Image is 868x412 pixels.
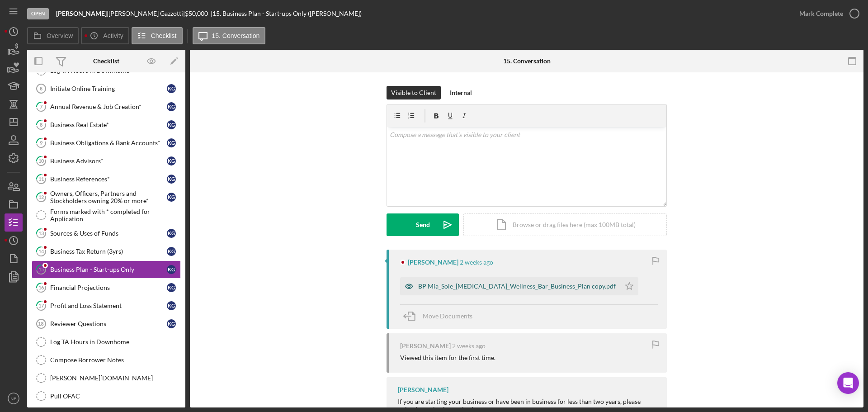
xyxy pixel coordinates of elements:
[50,139,167,147] div: Business Obligations & Bank Accounts*
[103,32,123,39] label: Activity
[40,122,42,128] tspan: 8
[32,206,181,224] a: Forms marked with * completed for Application
[167,102,176,111] div: K G
[32,351,181,369] a: Compose Borrower Notes
[167,156,176,166] div: K G
[47,32,73,39] label: Overview
[50,190,167,204] div: Owners, Officers, Partners and Stockholders owning 20% or more*
[27,27,79,44] button: Overview
[32,98,181,116] a: 7Annual Revenue & Job Creation*KG
[81,27,129,44] button: Activity
[50,374,180,382] div: [PERSON_NAME][DOMAIN_NAME]
[38,321,43,327] tspan: 18
[423,312,472,320] span: Move Documents
[418,283,616,290] div: BP Mia_Sole_[MEDICAL_DATA]_Wellness_Bar_Business_Plan copy.pdf
[790,5,863,23] button: Mark Complete
[50,157,167,165] div: Business Advisors*
[445,86,476,99] button: Internal
[32,260,181,279] a: 15Business Plan - Start-ups OnlyKG
[40,140,43,146] tspan: 9
[167,247,176,256] div: K G
[460,259,493,266] time: 2025-09-03 15:56
[50,230,167,237] div: Sources & Uses of Funds
[50,302,167,309] div: Profit and Loss Statement
[387,86,441,99] button: Visible to Client
[167,229,176,238] div: K G
[27,8,49,19] div: Open
[167,319,176,328] div: K G
[50,248,167,255] div: Business Tax Return (3yrs)
[32,80,181,98] a: 6Initiate Online TrainingKG
[40,104,43,109] tspan: 7
[56,10,108,17] div: |
[167,283,176,292] div: K G
[38,158,44,164] tspan: 10
[56,9,107,17] b: [PERSON_NAME]
[185,9,208,17] span: $50,000
[32,297,181,315] a: 17Profit and Loss StatementKG
[400,354,495,361] div: Viewed this item for the first time.
[837,372,859,394] div: Open Intercom Messenger
[40,86,42,91] tspan: 6
[167,84,176,93] div: K G
[50,284,167,291] div: Financial Projections
[108,10,185,17] div: [PERSON_NAME] Gazzotti |
[38,194,44,200] tspan: 12
[50,393,180,400] div: Pull OFAC
[50,320,167,327] div: Reviewer Questions
[32,152,181,170] a: 10Business Advisors*KG
[50,175,167,183] div: Business References*
[93,57,119,65] div: Checklist
[32,170,181,188] a: 11Business References*KG
[32,387,181,405] a: Pull OFAC
[50,338,180,346] div: Log TA Hours in Downhome
[167,120,176,129] div: K G
[50,121,167,128] div: Business Real Estate*
[211,10,362,17] div: | 15. Business Plan - Start-ups Only ([PERSON_NAME])
[416,213,430,236] div: Send
[151,32,177,39] label: Checklist
[38,230,44,236] tspan: 13
[387,213,459,236] button: Send
[391,86,436,99] div: Visible to Client
[32,333,181,351] a: Log TA Hours in Downhome
[799,5,843,23] div: Mark Complete
[50,103,167,110] div: Annual Revenue & Job Creation*
[398,386,448,393] div: [PERSON_NAME]
[400,305,481,327] button: Move Documents
[32,116,181,134] a: 8Business Real Estate*KG
[167,138,176,147] div: K G
[38,284,44,290] tspan: 16
[10,396,16,401] text: NB
[452,342,486,350] time: 2025-09-03 15:55
[503,57,551,65] div: 15. Conversation
[167,265,176,274] div: K G
[212,32,260,39] label: 15. Conversation
[32,134,181,152] a: 9Business Obligations & Bank Accounts*KG
[5,389,23,407] button: NB
[408,259,458,266] div: [PERSON_NAME]
[38,266,44,272] tspan: 15
[38,248,44,254] tspan: 14
[50,85,167,92] div: Initiate Online Training
[32,315,181,333] a: 18Reviewer QuestionsKG
[50,266,167,273] div: Business Plan - Start-ups Only
[32,224,181,242] a: 13Sources & Uses of FundsKG
[32,242,181,260] a: 14Business Tax Return (3yrs)KG
[132,27,183,44] button: Checklist
[32,369,181,387] a: [PERSON_NAME][DOMAIN_NAME]
[38,176,44,182] tspan: 11
[50,356,180,364] div: Compose Borrower Notes
[400,277,638,295] button: BP Mia_Sole_[MEDICAL_DATA]_Wellness_Bar_Business_Plan copy.pdf
[400,342,451,350] div: [PERSON_NAME]
[450,86,472,99] div: Internal
[167,193,176,202] div: K G
[32,279,181,297] a: 16Financial ProjectionsKG
[50,208,180,223] div: Forms marked with * completed for Application
[167,301,176,310] div: K G
[38,303,44,308] tspan: 17
[193,27,266,44] button: 15. Conversation
[167,175,176,184] div: K G
[32,188,181,206] a: 12Owners, Officers, Partners and Stockholders owning 20% or more*KG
